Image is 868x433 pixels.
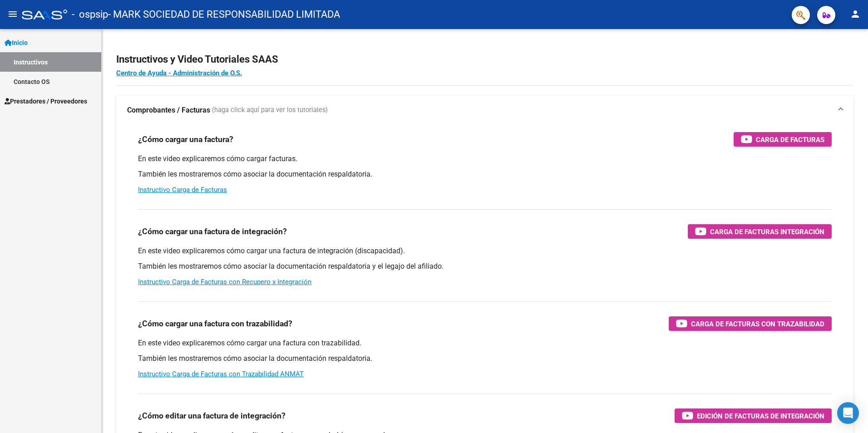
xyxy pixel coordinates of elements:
span: Carga de Facturas Integración [710,226,824,237]
a: Instructivo Carga de Facturas con Trazabilidad ANMAT [138,370,304,378]
p: También les mostraremos cómo asociar la documentación respaldatoria. [138,169,832,179]
a: Instructivo Carga de Facturas con Recupero x Integración [138,278,311,286]
p: En este video explicaremos cómo cargar una factura con trazabilidad. [138,338,832,348]
button: Edición de Facturas de integración [675,408,832,423]
div: Open Intercom Messenger [837,402,859,424]
span: Carga de Facturas [756,134,824,145]
span: - ospsip [72,5,108,25]
span: Inicio [5,38,28,48]
h2: Instructivos y Video Tutoriales SAAS [116,51,853,68]
h3: ¿Cómo cargar una factura? [138,133,233,146]
button: Carga de Facturas Integración [688,224,832,239]
span: (haga click aquí para ver los tutoriales) [212,105,328,115]
button: Carga de Facturas con Trazabilidad [669,316,832,331]
a: Centro de Ayuda - Administración de O.S. [116,69,242,77]
span: Prestadores / Proveedores [5,96,87,106]
mat-icon: person [850,9,861,20]
button: Carga de Facturas [734,132,832,147]
p: También les mostraremos cómo asociar la documentación respaldatoria y el legajo del afiliado. [138,261,832,271]
span: Edición de Facturas de integración [697,410,824,422]
mat-icon: menu [7,9,18,20]
p: En este video explicaremos cómo cargar facturas. [138,154,832,164]
span: Carga de Facturas con Trazabilidad [691,318,824,330]
mat-expansion-panel-header: Comprobantes / Facturas (haga click aquí para ver los tutoriales) [116,96,853,125]
h3: ¿Cómo cargar una factura con trazabilidad? [138,317,292,330]
p: En este video explicaremos cómo cargar una factura de integración (discapacidad). [138,246,832,256]
a: Instructivo Carga de Facturas [138,186,227,194]
p: También les mostraremos cómo asociar la documentación respaldatoria. [138,354,832,364]
strong: Comprobantes / Facturas [127,105,210,115]
h3: ¿Cómo cargar una factura de integración? [138,225,287,238]
h3: ¿Cómo editar una factura de integración? [138,409,286,422]
span: - MARK SOCIEDAD DE RESPONSABILIDAD LIMITADA [108,5,340,25]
